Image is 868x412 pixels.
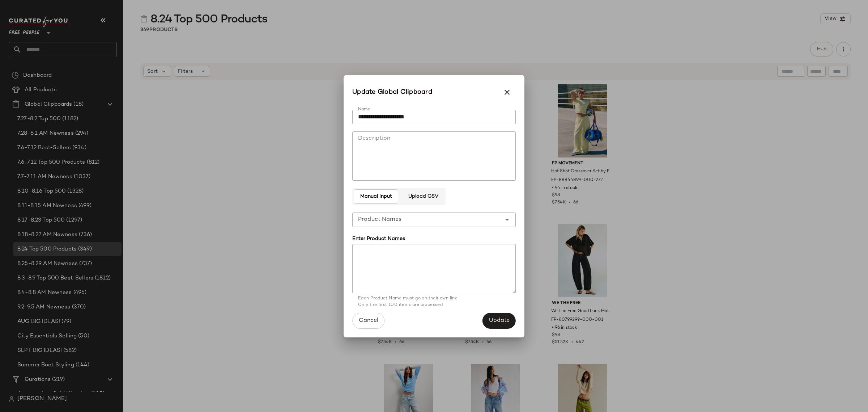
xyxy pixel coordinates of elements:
span: Manual Input [360,194,392,199]
button: Update [482,313,516,329]
span: Upload CSV [408,194,438,199]
div: Enter Product Names [352,235,516,243]
div: Each Product Name must go on their own line Only the first 100 items are processed [358,295,510,308]
button: Cancel [352,313,384,329]
span: Cancel [358,317,378,324]
button: Upload CSV [402,189,444,204]
button: Manual Input [354,189,398,204]
span: Update Global Clipboard [352,87,432,97]
span: Product Names [358,215,401,224]
span: Update [489,317,510,324]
